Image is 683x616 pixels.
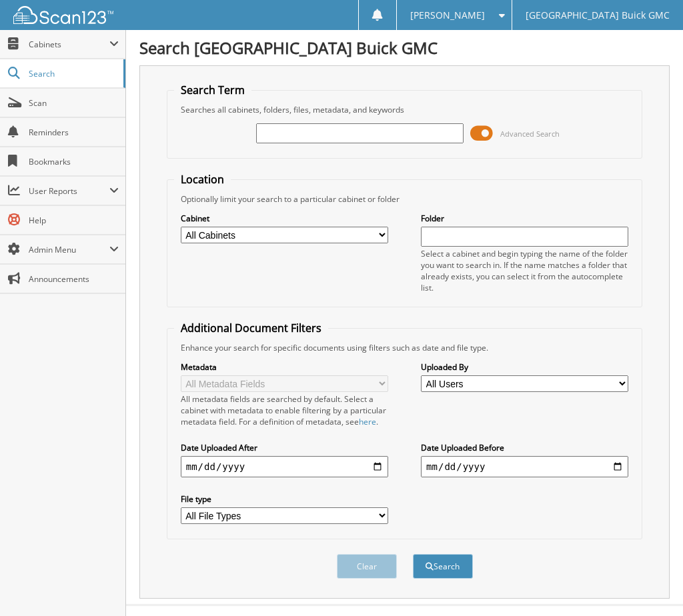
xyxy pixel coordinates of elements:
span: [GEOGRAPHIC_DATA] Buick GMC [526,11,670,19]
span: Announcements [29,273,119,285]
div: Searches all cabinets, folders, files, metadata, and keywords [174,104,636,115]
span: Admin Menu [29,244,109,255]
span: Search [29,68,117,79]
span: Help [29,215,119,226]
img: scan123-logo-white.svg [13,6,113,24]
span: Bookmarks [29,156,119,167]
label: Folder [421,213,628,224]
span: Scan [29,97,119,109]
label: Metadata [181,361,388,373]
h1: Search [GEOGRAPHIC_DATA] Buick GMC [139,37,670,59]
div: Enhance your search for specific documents using filters such as date and file type. [174,342,636,353]
span: [PERSON_NAME] [410,11,485,19]
button: Search [413,554,473,579]
div: Select a cabinet and begin typing the name of the folder you want to search in. If the name match... [421,248,628,293]
span: User Reports [29,185,109,197]
div: Optionally limit your search to a particular cabinet or folder [174,193,636,205]
span: Cabinets [29,39,109,50]
legend: Search Term [174,83,251,97]
label: Date Uploaded Before [421,442,628,453]
label: File type [181,493,388,505]
legend: Location [174,172,231,187]
label: Uploaded By [421,361,628,373]
label: Cabinet [181,213,388,224]
div: All metadata fields are searched by default. Select a cabinet with metadata to enable filtering b... [181,393,388,427]
button: Clear [337,554,397,579]
label: Date Uploaded After [181,442,388,453]
a: here [359,416,376,427]
input: end [421,456,628,477]
legend: Additional Document Filters [174,321,328,335]
span: Reminders [29,127,119,138]
input: start [181,456,388,477]
span: Advanced Search [500,129,560,139]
